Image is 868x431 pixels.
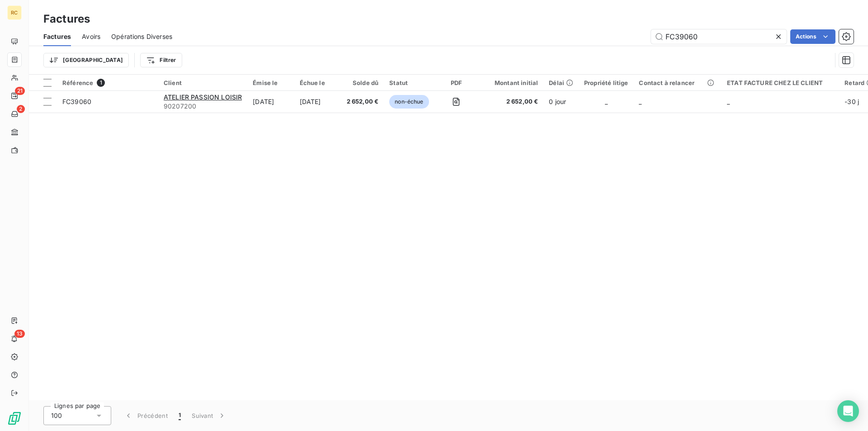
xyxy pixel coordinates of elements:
div: Émise le [253,79,288,86]
button: Précédent [118,406,173,425]
span: -30 j [844,98,859,105]
span: 13 [14,330,25,338]
div: Propriété litige [584,79,628,86]
button: Suivant [186,406,232,425]
span: _ [605,98,608,105]
span: 2 652,00 € [484,97,538,106]
img: Logo LeanPay [7,411,22,426]
span: 2 [17,105,25,113]
div: Échue le [300,79,336,86]
span: Avoirs [82,32,100,41]
td: [DATE] [294,91,341,113]
td: [DATE] [247,91,294,113]
div: Délai [549,79,573,86]
div: Solde dû [347,79,379,86]
div: Contact à relancer [639,79,716,86]
span: non-échue [389,95,429,109]
span: 90207200 [164,102,242,111]
div: Montant initial [484,79,538,86]
span: FC39060 [62,98,91,105]
span: 2 652,00 € [347,97,379,106]
span: 1 [97,79,105,87]
input: Rechercher [651,29,787,44]
span: 1 [179,411,181,420]
button: Filtrer [140,53,182,67]
button: Actions [790,29,835,44]
span: Factures [43,32,71,41]
div: RC [7,5,22,20]
span: Référence [62,79,93,86]
button: [GEOGRAPHIC_DATA] [43,53,129,67]
div: Statut [389,79,429,86]
span: _ [639,98,642,105]
td: 0 jour [543,91,579,113]
h3: Factures [43,11,90,27]
div: Open Intercom Messenger [837,400,859,422]
div: ETAT FACTURE CHEZ LE CLIENT [727,79,834,86]
span: ATELIER PASSION LOISIR [164,93,242,101]
span: Opérations Diverses [111,32,172,41]
div: PDF [440,79,473,86]
button: 1 [173,406,186,425]
span: 21 [15,87,25,95]
span: _ [727,98,730,105]
span: 100 [51,411,62,420]
div: Client [164,79,242,86]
